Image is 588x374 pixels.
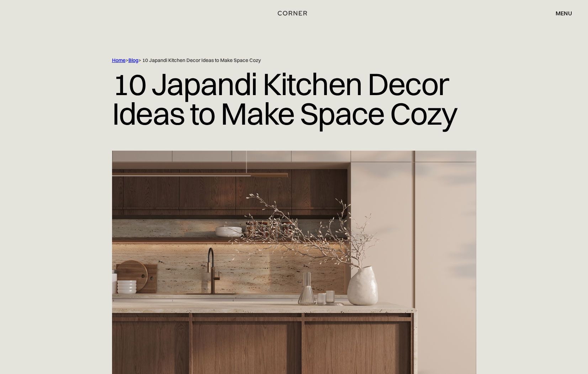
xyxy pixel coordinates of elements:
a: Home [112,57,126,63]
div: menu [556,10,572,16]
div: menu [549,7,572,19]
div: > > 10 Japandi Kitchen Decor Ideas to Make Space Cozy [112,57,446,64]
a: home [266,9,322,18]
h1: 10 Japandi Kitchen Decor Ideas to Make Space Cozy [112,64,476,134]
a: Blog [128,57,138,63]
